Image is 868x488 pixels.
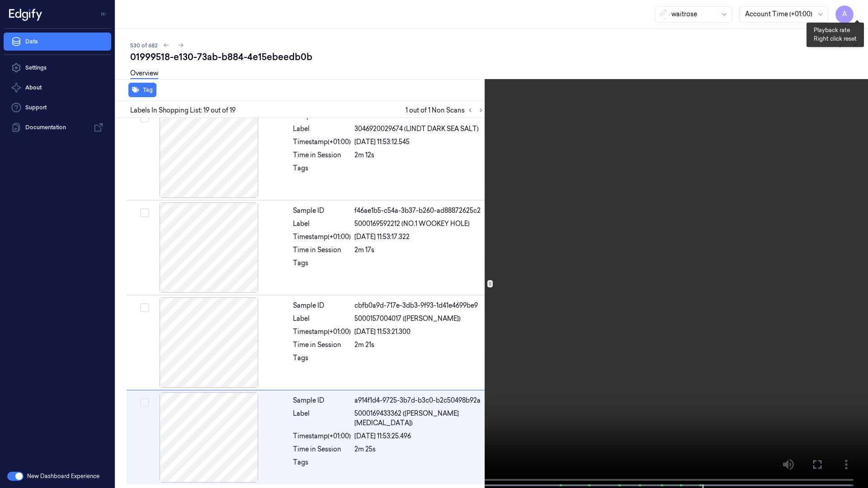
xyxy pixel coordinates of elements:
a: Support [4,99,111,117]
div: Sample ID [293,301,351,310]
div: Timestamp (+01:00) [293,327,351,337]
div: Time in Session [293,245,351,255]
div: Timestamp (+01:00) [293,137,351,147]
div: [DATE] 11:53:12.545 [354,137,485,147]
div: Sample ID [293,396,351,405]
div: Time in Session [293,340,351,350]
span: 5000157004017 ([PERSON_NAME]) [354,314,461,324]
div: cbfb0a9d-717e-3db3-9f93-1d41e4699be9 [354,301,485,310]
button: A [835,5,854,23]
a: Settings [4,59,111,77]
div: 2m 17s [354,245,485,255]
div: [DATE] 11:53:21.300 [354,327,485,337]
div: Sample ID [293,206,351,216]
span: 530 of 682 [130,42,157,49]
span: 5000169433362 ([PERSON_NAME] [MEDICAL_DATA]) [354,409,485,428]
span: 1 out of 1 Non Scans [406,105,486,116]
span: 5000169592212 (NO.1 WOOKEY HOLE) [354,219,470,229]
div: Label [293,124,351,134]
div: Label [293,314,351,324]
a: Documentation [4,118,111,136]
button: About [4,79,111,97]
div: 2m 25s [354,445,485,454]
span: 3046920029674 (LINDT DARK SEA SALT) [354,124,479,134]
a: Data [4,33,111,51]
button: Select row [140,113,149,122]
a: Overview [130,69,158,79]
div: Tags [293,353,351,368]
div: a914f1d4-9725-3b7d-b3c0-b2c50498b92a [354,396,485,405]
div: f46ae1b5-c54a-3b37-b260-ad88872625c2 [354,206,485,216]
div: 2m 21s [354,340,485,350]
div: Label [293,219,351,229]
div: 2m 12s [354,150,485,160]
button: Toggle Navigation [97,7,111,21]
div: Tags [293,164,351,178]
div: Timestamp (+01:00) [293,232,351,242]
button: Tag [128,83,156,97]
div: Time in Session [293,150,351,160]
div: Timestamp (+01:00) [293,432,351,441]
div: [DATE] 11:53:17.322 [354,232,485,242]
button: Select row [140,208,149,217]
button: Select row [140,398,149,407]
div: 01999518-e130-73ab-b884-4e15ebeedb0b [130,51,861,63]
div: Label [293,409,351,428]
div: Tags [293,258,351,273]
div: [DATE] 11:53:25.496 [354,432,485,441]
div: Tags [293,458,351,472]
span: Labels In Shopping List: 19 out of 19 [130,106,236,115]
div: Time in Session [293,445,351,454]
button: Select row [140,303,149,312]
